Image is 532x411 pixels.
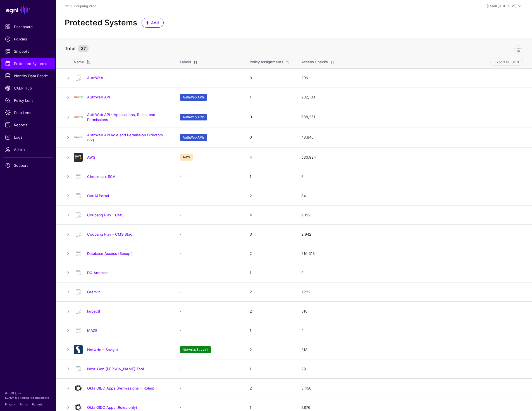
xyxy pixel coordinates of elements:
[65,3,71,9] img: svg+xml;base64,PHN2ZyBpZD0iTG9nbyIgeG1sbnM9Imh0dHA6Ly93d3cudzMub3JnLzIwMDAvc3ZnIiB3aWR0aD0iMTIxLj...
[244,205,296,225] td: 4
[301,212,523,218] div: 9,129
[244,88,296,107] td: 1
[5,134,51,140] span: Logs
[301,193,523,199] div: 84
[244,379,296,398] td: 2
[65,18,137,28] h2: Protected Systems
[5,36,51,42] span: Policies
[301,155,523,160] div: 530,924
[87,251,133,256] a: Database Access (Secupi)
[174,302,244,321] td: -
[174,282,244,302] td: -
[87,270,109,275] a: DQ Anomalo
[74,345,83,354] img: svg+xml;base64,PD94bWwgdmVyc2lvbj0iMS4wIiBlbmNvZGluZz0idXRmLTgiPz4KPCEtLSBHZW5lcmF0b3I6IEFkb2JlIE...
[142,18,164,28] a: Add
[174,359,244,379] td: -
[74,93,83,102] img: svg+xml;base64,PHN2ZyBpZD0iTG9nbyIgeG1sbnM9Imh0dHA6Ly93d3cudzMub3JnLzIwMDAvc3ZnIiB3aWR0aD0iMTIxLj...
[5,403,15,406] a: Privacy
[5,395,51,400] p: SGNL® is a registered trademark
[244,359,296,379] td: 1
[244,321,296,340] td: 1
[87,194,109,198] a: CouAI Portal
[5,85,51,91] span: CAEP Hub
[65,46,75,51] strong: Total
[244,302,296,321] td: 2
[174,244,244,263] td: -
[87,76,103,80] a: AuthWeb
[244,244,296,263] td: 2
[87,232,132,236] a: Coupang Play - CMS Stag
[5,147,51,152] span: Admin
[1,83,55,94] a: CAEP Hub
[174,205,244,225] td: -
[301,232,523,237] div: 2,942
[87,367,144,371] a: Next-Gen [PERSON_NAME] Tool
[87,112,155,122] a: AuthWeb API - Applications, Roles, and Permissions
[174,225,244,244] td: -
[1,107,55,118] a: Data Lens
[174,68,244,88] td: -
[87,386,154,390] a: Okta OIDC Apps (Permissions + Roles)
[87,328,97,333] a: MAZE
[1,95,55,106] a: Policy Lens
[87,405,137,410] a: Okta OIDC Apps (Roles only)
[301,174,523,180] div: 8
[174,263,244,282] td: -
[1,21,55,32] a: Dashboard
[1,58,55,69] a: Protected Systems
[1,119,55,130] a: Reports
[1,144,55,155] a: Admin
[250,59,283,65] div: Policy Assignments
[87,95,110,99] a: AuthWeb API
[74,59,84,65] div: Name
[180,134,207,141] span: AuthWeb APIs
[87,290,101,294] a: Gremlin
[244,68,296,88] td: 3
[151,20,160,26] span: Add
[301,114,523,120] div: 688,251
[87,133,163,142] a: AuthWeb API Role and Permission Directory (v2)
[5,49,51,54] span: Snippets
[74,4,96,8] a: Coupang Prod
[1,46,55,57] a: Snippets
[180,59,191,65] div: Labels
[5,24,51,30] span: Dashboard
[87,155,95,159] a: AWS
[5,391,51,395] p: © [URL], Inc
[301,270,523,276] div: 9
[174,167,244,186] td: -
[301,309,523,314] div: 310
[301,366,523,372] div: 29
[301,135,523,140] div: 48,846
[244,263,296,282] td: 1
[5,61,51,66] span: Protected Systems
[174,186,244,205] td: -
[244,282,296,302] td: 2
[5,110,51,115] span: Data Lens
[244,107,296,127] td: 0
[5,98,51,103] span: Policy Lens
[74,153,83,162] img: svg+xml;base64,PHN2ZyB3aWR0aD0iNjQiIGhlaWdodD0iNjQiIHZpZXdCb3g9IjAgMCA2NCA2NCIgZmlsbD0ibm9uZSIgeG...
[490,59,523,66] button: Export to JSON
[87,309,100,313] a: kubectl
[180,114,207,120] span: AuthWeb APIs
[5,73,51,79] span: Identity Data Fabric
[3,3,53,16] a: SGNL
[244,127,296,148] td: 0
[244,148,296,167] td: 4
[74,133,83,142] img: svg+xml;base64,PD94bWwgdmVyc2lvbj0iMS4wIiBlbmNvZGluZz0iVVRGLTgiIHN0YW5kYWxvbmU9Im5vIj8+CjwhLS0gQ3...
[5,163,51,168] span: Support
[301,386,523,391] div: 3,450
[87,347,118,352] a: Netwrix + Saviynt
[174,379,244,398] td: -
[32,403,42,406] a: Patents
[1,33,55,45] a: Policies
[74,113,83,122] img: svg+xml;base64,PD94bWwgdmVyc2lvbj0iMS4wIiBlbmNvZGluZz0iVVRGLTgiIHN0YW5kYWxvbmU9Im5vIj8+CjwhLS0gQ3...
[301,347,523,353] div: 318
[244,225,296,244] td: 3
[301,405,523,410] div: 1,676
[180,94,207,101] span: AuthWeb APIs
[1,132,55,143] a: Logs
[301,59,328,65] div: Access Checks
[180,154,193,161] span: AWS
